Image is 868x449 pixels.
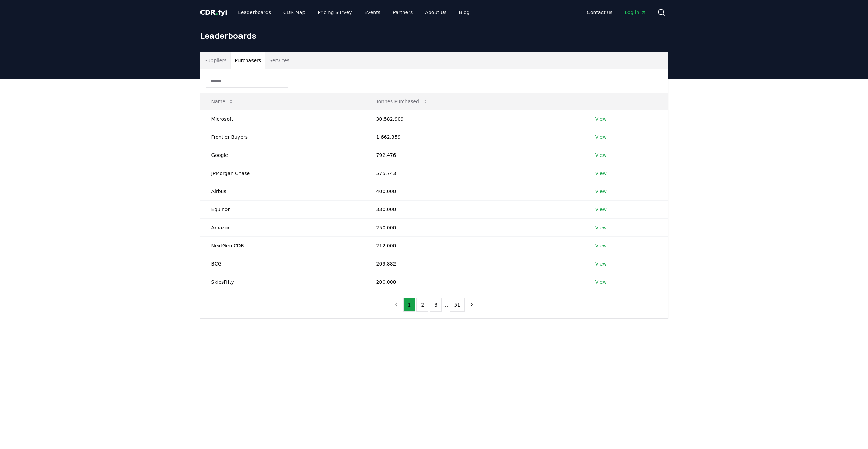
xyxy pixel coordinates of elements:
[365,146,584,164] td: 792.476
[200,8,228,17] a: CDR.fyi
[200,255,365,273] td: BCG
[233,6,276,18] a: Leaderboards
[365,236,584,255] td: 212.000
[595,224,607,231] a: View
[233,6,475,18] nav: Main
[581,6,651,18] nav: Main
[595,115,607,122] a: View
[200,200,365,218] td: Equinor
[595,278,607,285] a: View
[595,134,607,140] a: View
[265,52,294,69] button: Services
[200,128,365,146] td: Frontier Buyers
[371,95,433,108] button: Tonnes Purchased
[365,218,584,236] td: 250.000
[200,236,365,255] td: NextGen CDR
[200,30,668,41] h1: Leaderboards
[200,164,365,182] td: JPMorgan Chase
[200,146,365,164] td: Google
[595,152,607,159] a: View
[200,52,231,69] button: Suppliers
[200,8,228,16] span: CDR fyi
[450,298,465,312] button: 51
[365,273,584,291] td: 200.000
[206,95,239,108] button: Name
[365,164,584,182] td: 575.743
[200,218,365,236] td: Amazon
[619,6,651,18] a: Log in
[200,182,365,200] td: Airbus
[231,52,265,69] button: Purchasers
[454,6,475,18] a: Blog
[419,6,452,18] a: About Us
[200,273,365,291] td: SkiesFifty
[466,298,478,312] button: next page
[430,298,442,312] button: 3
[595,242,607,249] a: View
[365,255,584,273] td: 209.882
[365,110,584,128] td: 30.582.909
[365,200,584,218] td: 330.000
[403,298,415,312] button: 1
[365,128,584,146] td: 1.662.359
[365,182,584,200] td: 400.000
[416,298,428,312] button: 2
[595,260,607,267] a: View
[443,301,448,309] li: ...
[581,6,618,18] a: Contact us
[216,8,218,16] span: .
[625,9,646,16] span: Log in
[359,6,386,18] a: Events
[595,170,607,177] a: View
[278,6,311,18] a: CDR Map
[595,206,607,213] a: View
[387,6,418,18] a: Partners
[312,6,357,18] a: Pricing Survey
[200,110,365,128] td: Microsoft
[595,188,607,195] a: View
